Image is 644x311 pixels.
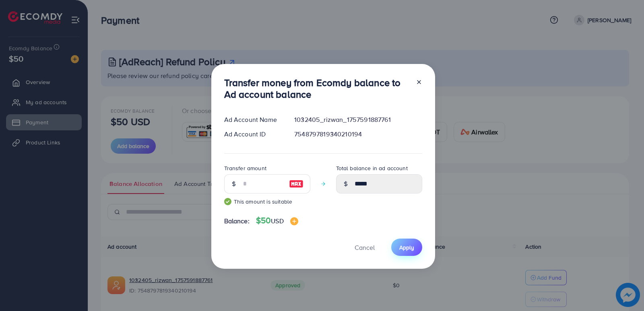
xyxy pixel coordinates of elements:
div: 7548797819340210194 [288,130,428,139]
h3: Transfer money from Ecomdy balance to Ad account balance [224,77,409,100]
span: Apply [399,243,414,251]
label: Total balance in ad account [336,164,408,172]
img: image [290,217,298,225]
span: Cancel [355,243,375,252]
div: Ad Account ID [218,130,288,139]
span: USD [271,216,283,225]
h4: $50 [256,216,298,226]
div: 1032405_rizwan_1757591887761 [288,115,428,124]
img: guide [224,198,231,205]
label: Transfer amount [224,164,266,172]
img: image [289,179,303,189]
button: Cancel [345,239,385,256]
div: Ad Account Name [218,115,288,124]
span: Balance: [224,216,250,226]
small: This amount is suitable [224,198,310,206]
button: Apply [391,239,422,256]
